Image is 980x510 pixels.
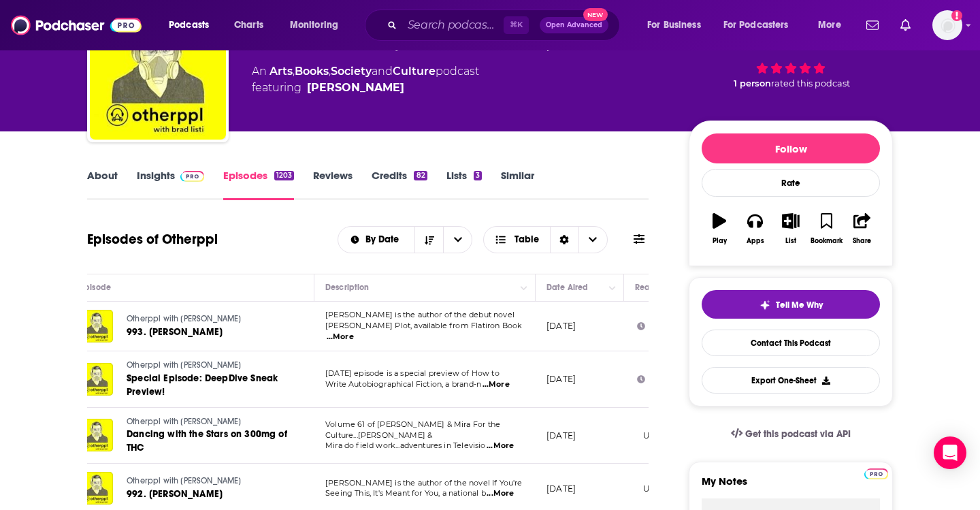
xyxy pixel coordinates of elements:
span: Otherppl with [PERSON_NAME] [127,417,242,426]
button: open menu [159,14,227,36]
span: and [372,65,393,78]
input: Search podcasts, credits, & more... [402,14,504,36]
span: 1 person [734,78,771,89]
button: Apps [737,204,772,253]
a: Contact This Podcast [702,330,880,356]
span: Seeing This, It's Meant for You, a national b [325,488,486,498]
a: Brad Listi [307,80,404,96]
div: 61 1 personrated this podcast [689,13,893,97]
div: Share [853,237,871,245]
span: , [293,65,295,78]
span: Special Episode: DeepDive Sneak Preview! [127,372,278,398]
span: 992. [PERSON_NAME] [127,488,223,500]
span: [PERSON_NAME] Plot, available from Flatiron Book [325,321,522,330]
div: 3 [474,171,482,180]
label: My Notes [702,475,880,498]
span: [PERSON_NAME] is the author of the debut novel [325,310,514,319]
img: Podchaser Pro [864,468,888,479]
span: ...More [483,379,510,390]
span: Podcasts [169,16,209,35]
div: An podcast [252,63,479,96]
a: 992. [PERSON_NAME] [127,488,289,501]
a: Similar [501,169,534,200]
span: Charts [234,16,263,35]
span: Monitoring [290,16,338,35]
span: Dancing with the Stars on 300mg of THC [127,428,287,453]
span: Otherppl with [PERSON_NAME] [127,360,242,370]
span: ...More [487,441,514,451]
a: Charts [225,14,272,36]
span: Table [514,235,539,244]
button: Bookmark [808,204,844,253]
a: Show notifications dropdown [895,14,916,37]
button: Sort Direction [414,227,443,253]
a: 993. [PERSON_NAME] [127,325,289,339]
div: Rate [702,169,880,197]
h2: Choose View [483,226,608,253]
a: Credits82 [372,169,427,200]
span: For Podcasters [723,16,789,35]
button: List [773,204,808,253]
button: open menu [443,227,472,253]
a: InsightsPodchaser Pro [137,169,204,200]
p: [DATE] [546,483,576,494]
div: Bookmark [811,237,843,245]
span: ⌘ K [504,16,529,34]
span: Tell Me Why [776,300,823,310]
p: [DATE] [546,373,576,385]
img: Podchaser Pro [180,171,204,182]
div: Reach [635,279,660,296]
a: Society [331,65,372,78]
button: tell me why sparkleTell Me Why [702,290,880,319]
a: About [87,169,118,200]
img: tell me why sparkle [759,300,770,310]
span: By Date [365,235,404,244]
h1: Episodes of Otherppl [87,231,218,248]
button: Open AdvancedNew [540,17,608,33]
img: Otherppl with Brad Listi [90,3,226,140]
a: Special Episode: DeepDive Sneak Preview! [127,372,290,399]
div: Play [713,237,727,245]
span: Open Advanced [546,22,602,29]
span: Under 1.7k [643,430,687,441]
span: Logged in as anyalola [932,10,962,40]
span: Otherppl with [PERSON_NAME] [127,476,242,485]
span: Get this podcast via API [745,428,851,440]
a: Reviews [313,169,353,200]
a: Episodes1203 [223,169,294,200]
button: Show profile menu [932,10,962,40]
svg: Add a profile image [951,10,962,21]
button: open menu [715,14,808,36]
span: 993. [PERSON_NAME] [127,326,223,338]
div: Under 2.2k [637,373,693,385]
span: Write Autobiographical Fiction, a brand-n [325,379,481,389]
a: Lists3 [446,169,482,200]
p: [DATE] [546,430,576,441]
div: Apps [747,237,764,245]
a: Culture [393,65,436,78]
button: Share [845,204,880,253]
span: ...More [487,488,514,499]
div: Date Aired [546,279,588,296]
span: More [818,16,841,35]
button: open menu [638,14,718,36]
div: Description [325,279,369,296]
img: Podchaser - Follow, Share and Rate Podcasts [11,12,142,38]
span: ...More [327,332,354,342]
div: Search podcasts, credits, & more... [378,10,633,41]
span: [PERSON_NAME] is the author of the novel If You're [325,478,523,488]
button: Column Actions [516,280,532,296]
a: Arts [269,65,293,78]
span: Otherppl with [PERSON_NAME] [127,314,242,323]
span: Volume 61 of [PERSON_NAME] & Mira For the Culture...[PERSON_NAME] & [325,419,500,440]
img: User Profile [932,10,962,40]
span: For Business [647,16,701,35]
div: Under 2.2k [637,320,693,332]
button: Play [702,204,737,253]
a: Otherppl with [PERSON_NAME] [127,313,289,325]
a: Otherppl with [PERSON_NAME] [127,475,289,488]
a: Otherppl with [PERSON_NAME] [127,416,290,428]
div: Open Intercom Messenger [934,436,966,469]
